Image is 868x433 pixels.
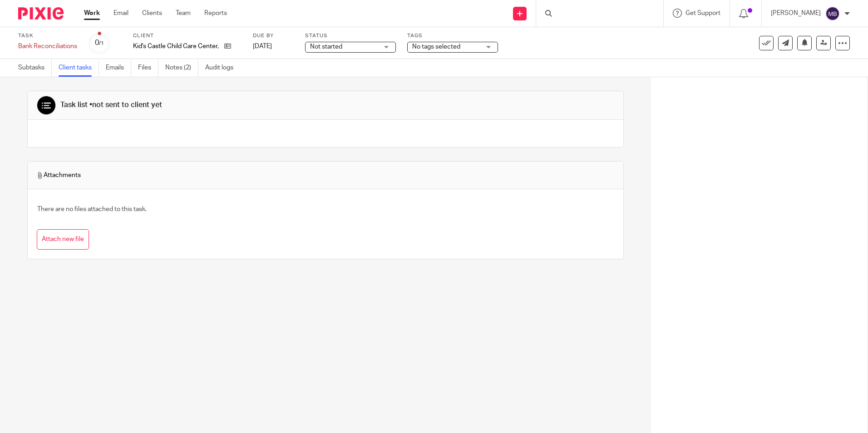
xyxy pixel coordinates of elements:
[133,32,242,39] label: Client
[37,206,147,212] span: There are no files attached to this task.
[37,229,89,250] button: Attach new file
[18,32,77,39] label: Task
[18,59,52,77] a: Subtasks
[60,100,162,110] div: Task list •
[59,59,99,77] a: Client tasks
[771,9,821,18] p: [PERSON_NAME]
[407,32,498,39] label: Tags
[253,32,294,39] label: Due by
[99,41,104,46] small: /1
[224,43,231,49] i: Open client page
[176,9,191,18] a: Team
[778,36,793,50] a: Send new email to Kid&#39;s Castle Child Care Center, Inc.
[18,42,77,51] div: Bank Reconciliations
[205,59,240,77] a: Audit logs
[412,44,460,50] span: No tags selected
[95,38,104,48] div: 0
[825,6,840,21] img: svg%3E
[113,9,128,18] a: Email
[138,59,158,77] a: Files
[133,42,220,51] span: Kid&#39;s Castle Child Care Center, Inc.
[37,171,81,180] span: Attachments
[84,9,100,18] a: Work
[253,43,272,49] span: [DATE]
[204,9,227,18] a: Reports
[686,10,720,16] span: Get Support
[142,9,162,18] a: Clients
[165,59,198,77] a: Notes (2)
[92,101,162,108] span: not sent to client yet
[106,59,131,77] a: Emails
[797,36,812,50] button: Snooze task
[310,44,342,50] span: Not started
[305,32,396,39] label: Status
[18,7,64,20] img: Pixie
[816,36,831,50] a: Reassign task
[133,42,220,51] p: Kid's Castle Child Care Center, Inc.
